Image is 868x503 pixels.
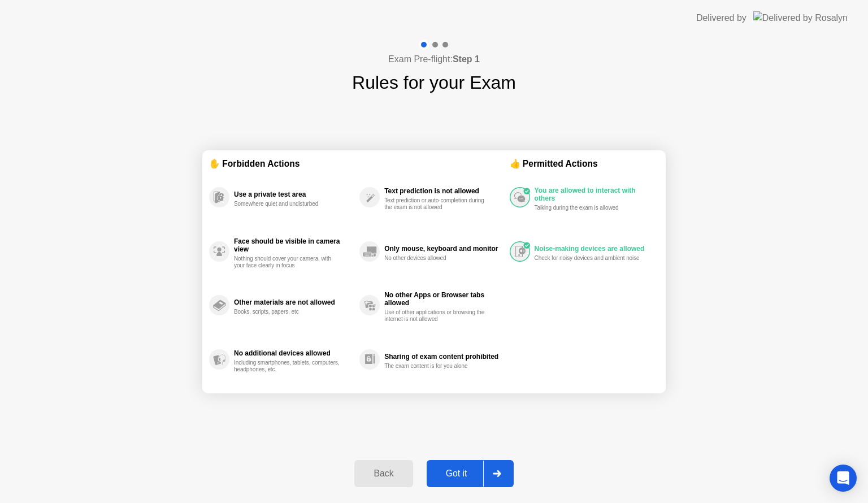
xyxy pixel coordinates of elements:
div: Books, scripts, papers, etc [234,309,341,315]
div: Only mouse, keyboard and monitor [384,245,504,253]
div: Open Intercom Messenger [830,465,857,492]
div: Nothing should cover your camera, with your face clearly in focus [234,255,341,269]
div: No additional devices allowed [234,349,354,357]
div: No other devices allowed [384,255,491,262]
div: Got it [430,469,483,479]
div: 👍 Permitted Actions [510,157,659,170]
img: Delivered by Rosalyn [753,11,848,24]
button: Back [354,460,413,487]
button: Got it [427,460,514,487]
div: Text prediction or auto-completion during the exam is not allowed [384,197,491,211]
b: Step 1 [453,54,480,64]
div: Talking during the exam is allowed [535,205,641,211]
div: Face should be visible in camera view [234,237,354,253]
div: You are allowed to interact with others [535,187,653,202]
div: Back [358,469,409,479]
div: Sharing of exam content prohibited [384,353,504,361]
div: The exam content is for you alone [384,363,491,370]
div: ✋ Forbidden Actions [209,157,510,170]
div: Including smartphones, tablets, computers, headphones, etc. [234,359,341,373]
div: Use a private test area [234,190,354,198]
div: Text prediction is not allowed [384,187,504,195]
div: Check for noisy devices and ambient noise [535,255,641,262]
div: No other Apps or Browser tabs allowed [384,291,504,307]
div: Other materials are not allowed [234,298,354,306]
div: Delivered by [696,11,747,25]
div: Somewhere quiet and undisturbed [234,201,341,207]
div: Noise-making devices are allowed [535,245,653,253]
h4: Exam Pre-flight: [388,53,480,66]
div: Use of other applications or browsing the internet is not allowed [384,309,491,323]
h1: Rules for your Exam [352,69,516,96]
